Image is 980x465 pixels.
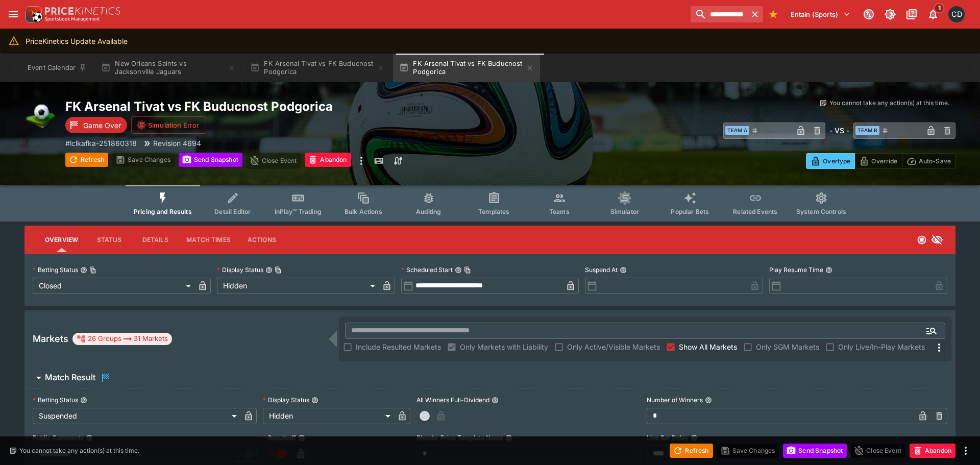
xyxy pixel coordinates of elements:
p: All Winners Full-Dividend [416,396,489,404]
p: Number of Winners [647,396,703,404]
button: Display Status [311,397,318,404]
button: Notifications [924,5,942,23]
p: Display Status [217,265,263,274]
button: more [960,445,972,457]
span: Team A [725,126,749,135]
button: Copy To Clipboard [89,266,96,274]
img: PriceKinetics [45,7,120,15]
span: Simulator [610,208,639,215]
span: System Controls [796,208,846,215]
p: Display Status [263,396,309,404]
img: PriceKinetics Logo [22,4,43,25]
div: Start From [806,153,955,169]
button: Betting StatusCopy To Clipboard [80,266,87,274]
span: Bulk Actions [345,208,382,215]
button: open drawer [4,5,22,23]
h6: - VS - [829,125,849,136]
p: Suspend At [585,265,618,274]
button: FK Arsenal Tivat vs FK Buducnost Podgorica [244,54,391,82]
button: Documentation [902,5,921,23]
button: Cameron Duffy [945,3,968,26]
h5: Markets [33,333,68,345]
button: Live Bet Delay [691,434,698,442]
p: Overtype [823,156,850,166]
span: Detail Editor [214,208,251,215]
button: Suspend At [620,266,627,274]
span: Mark an event as closed and abandoned. [910,445,955,455]
button: Connected to PK [860,5,878,23]
span: Templates [478,208,509,215]
h6: Match Result [45,372,95,383]
button: Abandon [305,153,351,167]
img: soccer.png [24,99,57,131]
svg: More [933,341,945,354]
button: Bookmarks [765,6,781,22]
button: Actions [239,228,285,252]
p: Scheduled Start [401,265,453,274]
span: Only Markets with Liability [460,341,548,352]
button: New Orleans Saints vs Jacksonville Jaguars [95,54,242,82]
span: Pricing and Results [134,208,192,215]
button: Refresh [65,153,108,167]
button: Resulted? [298,434,305,442]
button: Copy To Clipboard [275,266,282,274]
div: Cameron Duffy [948,6,965,22]
div: Event type filters [126,185,854,222]
h2: Copy To Clipboard [65,99,510,114]
button: Send Snapshot [783,444,847,458]
button: Abandon [910,444,955,458]
div: Hidden [263,408,394,424]
button: Select Tenant [785,6,856,22]
button: Details [132,228,178,252]
button: Status [86,228,132,252]
span: Only Active/Visible Markets [567,341,660,352]
span: Show All Markets [679,341,737,352]
button: Overtype [806,153,855,169]
div: Closed [33,278,194,294]
button: Simulation Error [131,116,206,134]
button: more [355,153,367,169]
div: Hidden [217,278,379,294]
span: Only SGM Markets [756,341,819,352]
button: Match Result [24,368,955,388]
p: Game Over [83,120,121,131]
button: Play Resume Time [825,266,832,274]
button: Copy To Clipboard [464,266,471,274]
span: Popular Bets [671,208,709,215]
span: InPlay™ Trading [275,208,322,215]
button: All Winners Full-Dividend [492,397,499,404]
button: Number of Winners [705,397,712,404]
button: Send Snapshot [179,153,242,167]
button: Scheduled StartCopy To Clipboard [455,266,462,274]
button: Match Times [178,228,239,252]
p: Revision 4694 [153,138,201,149]
span: 1 [934,3,945,13]
button: Refresh [670,444,713,458]
span: Related Events [733,208,777,215]
svg: Hidden [931,234,943,246]
p: Override [871,156,897,166]
button: Open [922,322,941,340]
p: Live Bet Delay [647,433,689,442]
p: You cannot take any action(s) at this time. [19,446,139,455]
button: Blender Price Template Name [505,434,512,442]
div: Suspended [33,408,240,424]
img: Sportsbook Management [45,17,100,21]
button: FK Arsenal Tivat vs FK Buducnost Podgorica [393,54,540,82]
button: Display StatusCopy To Clipboard [265,266,273,274]
p: Betting Status [33,265,78,274]
svg: Closed [917,235,927,245]
p: Betting Status [33,396,78,404]
input: search [691,6,747,22]
span: Auditing [416,208,441,215]
button: Auto-Save [902,153,955,169]
span: Teams [549,208,570,215]
p: Play Resume Time [769,265,823,274]
div: 26 Groups 31 Markets [77,333,168,345]
p: Copy To Clipboard [65,138,137,149]
span: Include Resulted Markets [356,341,441,352]
span: Team B [855,126,879,135]
button: Overview [37,228,86,252]
p: You cannot take any action(s) at this time. [829,99,949,108]
button: Override [854,153,902,169]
